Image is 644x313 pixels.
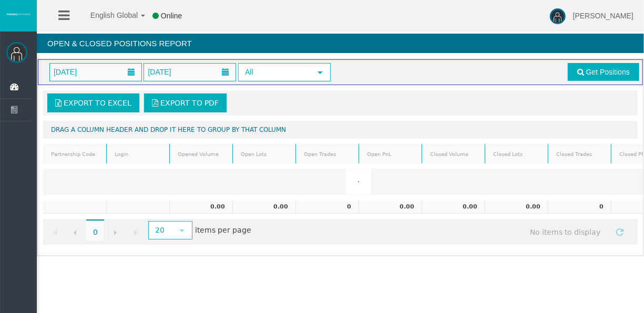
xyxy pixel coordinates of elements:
span: Go to the last page [131,228,140,237]
a: Open PnL [361,147,421,161]
a: Partnership Code [45,147,105,161]
td: 0.00 [485,200,548,214]
span: [PERSON_NAME] [573,12,633,20]
a: Closed Trades [550,147,610,161]
span: Export to PDF [160,99,219,107]
span: All [239,64,311,80]
div: Drag a column header and drop it here to group by that column [43,121,638,139]
span: Export to Excel [64,99,131,107]
span: select [178,226,186,235]
h4: Open & Closed Positions Report [37,34,644,53]
td: 0.00 [359,200,422,214]
span: [DATE] [50,65,80,79]
td: 0.00 [232,200,295,214]
a: Export to Excel [47,93,139,112]
a: Export to PDF [144,93,227,112]
span: English Global [77,11,138,19]
a: Go to the first page [46,222,65,241]
a: Go to the next page [106,222,125,241]
span: 20 [149,222,172,238]
span: Go to the previous page [71,228,79,237]
span: Go to the first page [51,228,59,237]
a: Opened Volume [171,147,231,161]
span: select [316,68,324,77]
td: 0.00 [422,200,485,214]
span: Get Positions [586,68,630,76]
span: [DATE] [145,65,174,79]
span: Online [161,12,182,20]
td: 0.00 [169,200,232,214]
a: Login [108,147,168,161]
a: Closed Volume [424,147,484,161]
a: Go to the last page [126,222,145,241]
td: 0 [548,200,611,214]
span: items per page [146,222,251,239]
span: 0 [86,220,104,242]
img: user-image [550,8,566,24]
a: Go to the previous page [66,222,85,241]
a: Open Trades [298,147,357,161]
span: Refresh [616,228,624,236]
a: Open Lots [234,147,294,161]
a: Closed Lots [487,147,547,161]
span: No items to display [520,222,610,242]
td: 0 [295,200,359,214]
img: logo.svg [5,12,32,16]
span: Go to the next page [111,228,119,237]
a: Refresh [611,222,629,240]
